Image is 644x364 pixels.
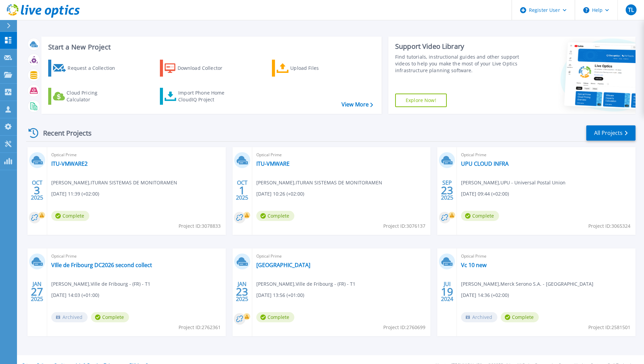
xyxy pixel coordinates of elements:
span: [DATE] 10:26 (+02:00) [256,190,304,198]
a: [GEOGRAPHIC_DATA] [256,262,310,268]
span: Project ID: 3076137 [383,222,425,230]
a: All Projects [586,125,636,141]
span: Optical Prime [461,252,631,260]
a: View More [342,101,373,108]
span: [PERSON_NAME] , UPU - Universal Postal Union [461,179,566,186]
h3: Start a New Project [48,43,373,51]
span: Optical Prime [461,151,631,159]
span: Optical Prime [256,151,427,159]
a: Request a Collection [48,60,124,77]
span: Archived [51,312,88,322]
a: Download Collector [160,60,236,77]
a: Explore Now! [395,94,447,107]
a: Vc 10 new [461,262,486,268]
span: [PERSON_NAME] , ITURAN SISTEMAS DE MONITORAMEN [51,179,177,186]
span: [PERSON_NAME] , Ville de Fribourg - (FR) - T1 [51,280,150,288]
span: 3 [34,187,40,193]
div: JUI 2024 [441,279,454,304]
div: Support Video Library [395,42,521,51]
span: [PERSON_NAME] , ITURAN SISTEMAS DE MONITORAMEN [256,179,382,186]
span: Optical Prime [51,252,222,260]
span: Project ID: 2581501 [588,324,630,331]
span: Complete [461,211,499,221]
div: Find tutorials, instructional guides and other support videos to help you make the most of your L... [395,54,521,74]
span: Complete [501,312,539,322]
span: [PERSON_NAME] , Ville de Fribourg - (FR) - T1 [256,280,355,288]
span: Project ID: 2762361 [179,324,221,331]
span: Project ID: 3078833 [179,222,221,230]
span: Optical Prime [256,252,427,260]
span: 27 [31,289,43,295]
span: Project ID: 2760699 [383,324,425,331]
span: Project ID: 3065324 [588,222,630,230]
span: [PERSON_NAME] , Merck Serono S.A. - [GEOGRAPHIC_DATA] [461,280,593,288]
div: OCT 2025 [236,178,249,203]
div: Recent Projects [26,125,101,141]
a: UPU CLOUD INFRA [461,160,509,167]
span: [DATE] 14:03 (+01:00) [51,291,99,299]
span: [DATE] 09:44 (+02:00) [461,190,509,198]
div: JAN 2025 [31,279,43,304]
a: ITU-VMWARE [256,160,290,167]
span: Complete [51,211,89,221]
span: TL [628,7,634,13]
span: Complete [256,211,294,221]
div: SEP 2025 [441,178,454,203]
span: Optical Prime [51,151,222,159]
div: Download Collector [178,61,232,75]
span: 23 [441,187,453,193]
div: Request a Collection [68,61,122,75]
span: [DATE] 13:56 (+01:00) [256,291,304,299]
span: Archived [461,312,497,322]
div: JAN 2025 [236,279,249,304]
a: ITU-VMWARE2 [51,160,88,167]
span: Complete [91,312,129,322]
span: 19 [441,289,453,295]
a: Upload Files [272,60,348,77]
a: Cloud Pricing Calculator [48,88,124,105]
span: [DATE] 11:39 (+02:00) [51,190,99,198]
span: 23 [236,289,248,295]
div: Import Phone Home CloudIQ Project [178,89,231,103]
a: VIlle de Fribourg DC2026 second collect [51,262,152,268]
span: [DATE] 14:36 (+02:00) [461,291,509,299]
div: Cloud Pricing Calculator [67,89,121,103]
span: Complete [256,312,294,322]
div: OCT 2025 [31,178,43,203]
span: 1 [239,187,245,193]
div: Upload Files [290,61,345,75]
